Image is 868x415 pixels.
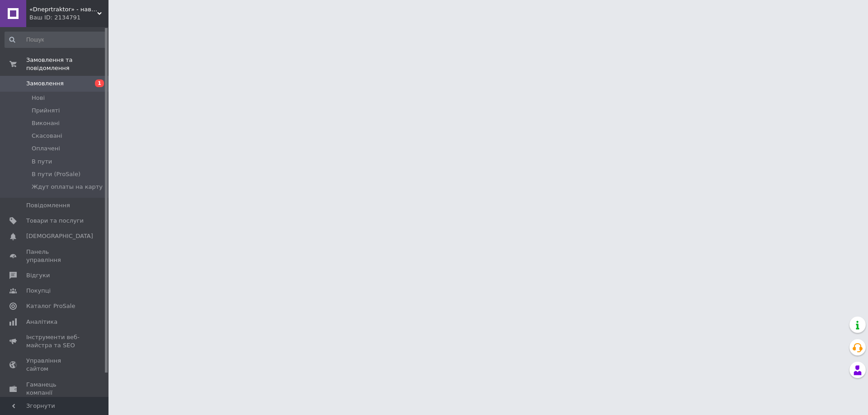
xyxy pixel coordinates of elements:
span: 1 [95,79,104,87]
span: Панель управління [26,248,84,264]
span: Прийняті [32,107,60,115]
span: [DEMOGRAPHIC_DATA] [26,232,93,240]
span: Замовлення та повідомлення [26,56,108,72]
span: Оплачені [32,145,60,153]
span: В пути (ProSale) [32,170,80,178]
span: Виконані [32,119,60,127]
span: Відгуки [26,271,50,280]
span: Аналітика [26,318,57,326]
span: Замовлення [26,79,64,88]
span: Ждут оплаты на карту [32,183,103,191]
span: Інструменти веб-майстра та SEO [26,333,84,350]
span: Каталог ProSale [26,302,75,310]
span: «Dneprtraktor» - навісне обладнання для сільгосптехніки [29,5,97,14]
span: Нові [32,94,45,102]
span: В пути [32,158,52,166]
span: Повідомлення [26,201,70,210]
span: Гаманець компанії [26,381,84,397]
input: Пошук [5,32,107,48]
span: Покупці [26,287,51,295]
div: Ваш ID: 2134791 [29,14,108,22]
span: Скасовані [32,132,62,140]
span: Товари та послуги [26,217,84,225]
span: Управління сайтом [26,357,84,373]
